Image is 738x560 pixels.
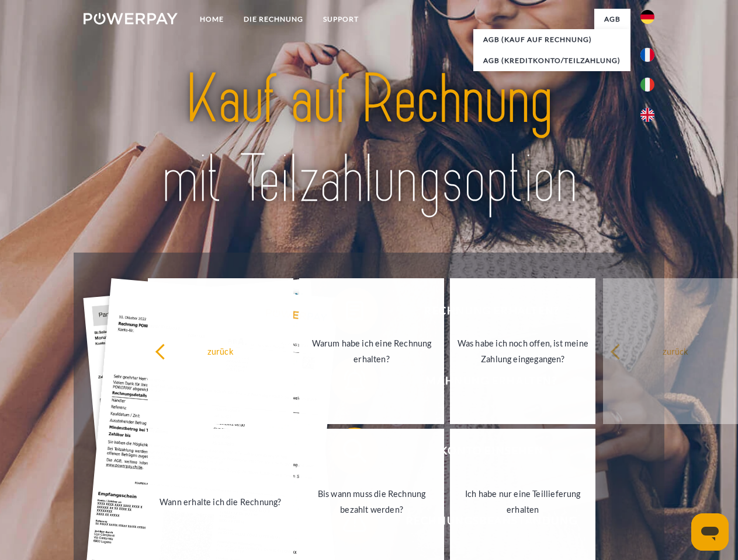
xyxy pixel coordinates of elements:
[640,48,654,62] img: fr
[640,108,654,122] img: en
[306,486,438,517] div: Bis wann muss die Rechnung bezahlt werden?
[112,56,626,223] img: title-powerpay_de.svg
[234,9,313,30] a: DIE RECHNUNG
[190,9,234,30] a: Home
[691,513,729,551] iframe: Schaltfläche zum Öffnen des Messaging-Fensters
[155,343,286,359] div: zurück
[473,50,630,71] a: AGB (Kreditkonto/Teilzahlung)
[306,335,438,367] div: Warum habe ich eine Rechnung erhalten?
[313,9,369,30] a: SUPPORT
[640,78,654,92] img: it
[457,486,588,517] div: Ich habe nur eine Teillieferung erhalten
[457,335,588,367] div: Was habe ich noch offen, ist meine Zahlung eingegangen?
[84,13,178,24] img: logo-powerpay-white.svg
[155,494,286,509] div: Wann erhalte ich die Rechnung?
[640,10,654,24] img: de
[473,29,630,50] a: AGB (Kauf auf Rechnung)
[594,9,630,30] a: agb
[450,278,595,424] a: Was habe ich noch offen, ist meine Zahlung eingegangen?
